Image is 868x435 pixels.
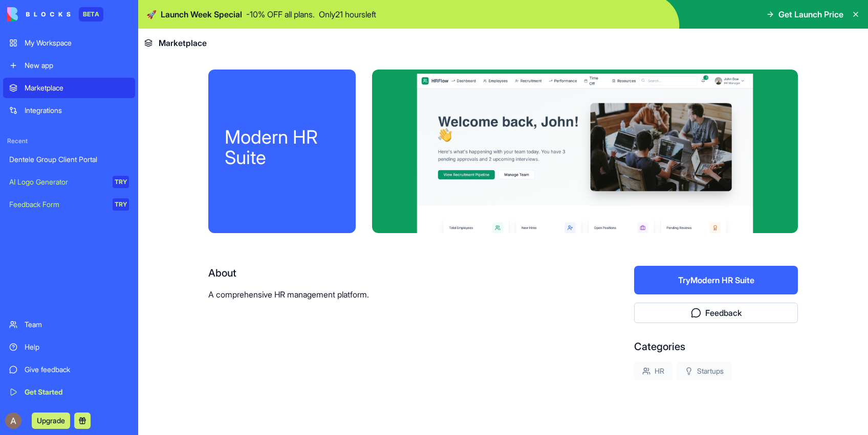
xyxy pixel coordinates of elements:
[32,413,70,429] button: Upgrade
[25,83,129,93] div: Marketplace
[25,105,129,116] div: Integrations
[677,362,732,380] div: Startups
[3,314,135,335] a: Team
[3,33,135,53] a: My Workspace
[3,78,135,98] a: Marketplace
[25,387,129,397] div: Get Started
[25,38,129,48] div: My Workspace
[634,362,672,380] div: HR
[146,8,157,20] span: 🚀
[246,8,315,20] p: - 10 % OFF all plans.
[7,7,71,21] img: logo
[9,154,129,165] div: Dentele Group Client Portal
[3,382,135,402] a: Get Started
[159,37,207,49] span: Marketplace
[25,364,129,375] div: Give feedback
[7,7,103,21] a: BETA
[3,359,135,380] a: Give feedback
[9,177,105,187] div: AI Logo Generator
[9,199,105,210] div: Feedback Form
[113,176,129,188] div: TRY
[25,60,129,71] div: New app
[3,194,135,215] a: Feedback FormTRY
[161,8,242,20] span: Launch Week Special
[3,137,135,145] span: Recent
[634,339,798,354] div: Categories
[634,266,798,294] button: TryModern HR Suite
[634,303,798,323] button: Feedback
[25,342,129,352] div: Help
[5,413,21,429] img: ACg8ocJV6D3_6rN2XWQ9gC4Su6cEn1tsy63u5_3HgxpMOOOGh7gtYg=s96-c
[319,8,376,20] p: Only 21 hours left
[3,55,135,76] a: New app
[79,7,103,21] div: BETA
[113,198,129,211] div: TRY
[3,100,135,121] a: Integrations
[225,127,339,168] div: Modern HR Suite
[208,266,569,280] div: About
[3,172,135,192] a: AI Logo GeneratorTRY
[3,149,135,170] a: Dentele Group Client Portal
[778,8,843,20] span: Get Launch Price
[25,319,129,330] div: Team
[208,288,569,301] p: A comprehensive HR management platform.
[32,415,70,425] a: Upgrade
[3,337,135,357] a: Help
